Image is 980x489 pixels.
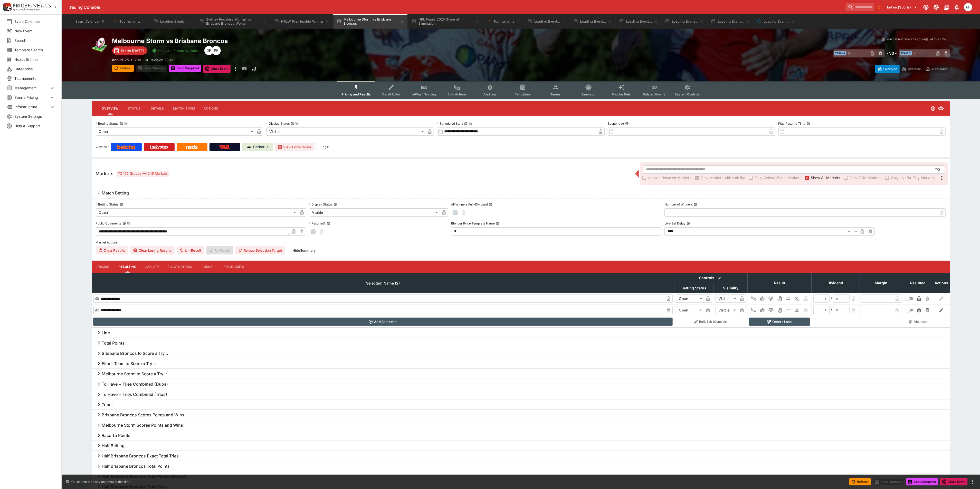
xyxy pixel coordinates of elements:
[675,92,700,96] span: System Controls
[14,76,55,81] span: Tournaments
[758,295,766,303] button: Win
[118,171,168,177] div: 126 Groups 246 Markets
[616,14,661,29] button: Loading Event...
[291,122,294,125] button: Display StatusCopy To Clipboard
[437,121,463,126] p: Scheduled Start
[694,203,697,206] button: Number of Winners
[102,423,183,428] h6: Melbourne Storm Scores Points and Wins
[327,222,330,225] button: Resulted?
[169,102,199,115] button: Match Times
[938,105,944,112] svg: Visible
[334,14,407,29] button: Melbourne Storm vs Brisbane Broncos
[102,412,185,418] h6: Brisbane Broncos Scores Points and Wins
[109,14,149,29] button: Tournaments
[309,202,332,207] p: Display Status
[196,14,270,29] button: Sydney Roosters Women vs Brisbane Broncos Women
[921,3,931,12] button: Connected to PK
[253,144,268,150] p: Cerberus
[749,306,758,314] button: Not Set
[748,273,812,293] th: Result
[884,3,920,11] button: Select Tenant
[140,261,164,273] button: Liability
[550,92,561,96] span: Teams
[469,122,472,125] button: Copy To Clipboard
[489,203,492,206] button: All Winners Full-Dividend
[674,273,748,283] th: Controls
[337,81,704,99] div: Event type filters
[93,318,673,326] button: Add Selection
[755,175,802,180] span: Only Active/Visible Markets
[749,295,758,303] button: Not Set
[875,3,883,11] button: No Bookmarks
[784,295,793,303] button: Push
[900,51,912,55] span: Team B
[102,443,125,448] h6: Half Betting
[96,128,255,136] div: Open
[150,145,168,149] img: Ladbrokes
[102,474,187,479] h6: Half Brisbane Broncos Total Points (Bands)
[793,295,801,303] button: Eliminated In Play
[14,66,55,72] span: Categories
[92,188,950,198] button: Match Betting
[235,246,285,255] button: Remap Selection Target
[649,175,691,180] span: Include Resulted Markets
[271,14,332,29] button: NRLW Premiership Winner
[934,165,943,174] button: Open
[102,330,110,336] h6: Line
[68,5,844,10] div: Trading Console
[92,261,115,273] button: Pricing
[483,14,523,29] button: Tournaments
[515,92,531,96] span: Templates
[341,92,371,96] span: Pricing and Results
[102,340,125,346] h6: Total Points
[570,14,615,29] button: Loading Event...
[664,202,693,207] p: Number of Winners
[112,57,141,63] p: Copy To Clipboard
[309,221,326,226] p: Resulted?
[96,208,298,217] div: Open
[121,48,144,53] p: Starts [DATE]
[212,46,221,55] div: Peter Fairgrieve
[612,92,631,96] span: Popular Bets
[524,14,569,29] button: Loading Event...
[14,85,49,91] span: Management
[676,306,704,314] div: Open
[776,306,784,314] button: Void
[123,102,146,115] button: Status
[14,95,49,100] span: Sports Pricing
[115,261,140,273] button: Resulting
[778,121,806,126] p: Play Resume Time
[451,221,495,226] p: Blender Price Template Name
[716,306,738,314] div: Visible
[102,371,167,377] h6: Melbourne Storm to Score a Try ::
[970,479,976,485] button: more
[177,246,204,255] span: Un-Result
[849,478,871,485] button: Refresh
[266,128,426,136] div: Visible
[942,3,951,12] button: Documentation
[102,361,156,366] h6: Either Team to Score a Try ::
[102,351,168,356] h6: Brisbane Broncos to Score a Try ::
[939,175,945,181] svg: More
[220,261,248,273] button: Price Limits
[906,478,938,485] button: Send Snapshot
[875,65,950,73] div: Start From
[905,318,931,326] button: Abandon
[625,122,629,125] button: Suspend At
[793,306,801,314] button: Eliminated In Play
[206,246,233,255] span: Re-Result
[14,114,55,119] span: System Settings
[952,3,962,12] button: Notifications
[120,122,123,125] button: Betting StatusCopy To Clipboard
[643,92,665,96] span: Related Events
[102,190,129,196] h6: Match Betting
[96,246,128,255] button: Clear Results
[831,308,832,313] div: /
[334,203,337,206] button: Display Status
[716,295,738,303] div: Visible
[496,222,499,225] button: Blender Price Template Name
[13,8,41,11] img: Sportsbook Management
[899,65,923,73] button: Override
[146,102,169,115] button: Details
[811,175,840,180] span: Show All Markets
